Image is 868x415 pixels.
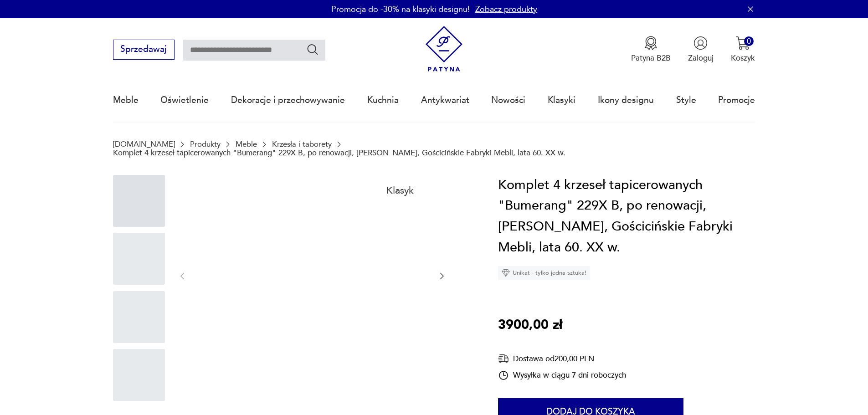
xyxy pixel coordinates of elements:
p: Zaloguj [688,53,714,63]
img: Zdjęcie produktu Komplet 4 krzeseł tapicerowanych "Bumerang" 229X B, po renowacji, R.Kulm, Gościc... [198,175,426,376]
a: Oświetlenie [160,79,209,121]
button: Sprzedawaj [113,40,175,60]
a: Klasyki [548,79,575,121]
button: Patyna B2B [631,36,671,63]
a: Ikona medaluPatyna B2B [631,36,671,63]
div: Dostawa od 200,00 PLN [498,353,626,364]
a: Meble [236,140,257,149]
a: Ikony designu [598,79,654,121]
a: Krzesła i taborety [272,140,332,149]
a: Meble [113,79,139,121]
img: Ikona diamentu [502,269,510,277]
div: Klasyk [380,179,421,202]
a: Kuchnia [367,79,399,121]
a: Promocje [718,79,755,121]
button: Zaloguj [688,36,714,63]
button: Szukaj [306,43,319,56]
h1: Komplet 4 krzeseł tapicerowanych "Bumerang" 229X B, po renowacji, [PERSON_NAME], Gościcińskie Fab... [498,175,755,258]
img: Patyna - sklep z meblami i dekoracjami vintage [421,26,467,72]
a: Sprzedawaj [113,46,175,54]
img: Ikona dostawy [498,353,509,364]
img: Ikona koszyka [736,36,750,50]
img: Ikonka użytkownika [693,36,708,50]
div: 0 [744,36,754,46]
button: 0Koszyk [731,36,755,63]
a: [DOMAIN_NAME] [113,140,175,149]
a: Nowości [491,79,525,121]
div: Wysyłka w ciągu 7 dni roboczych [498,370,626,381]
a: Zobacz produkty [475,4,537,15]
div: Unikat - tylko jedna sztuka! [498,266,590,280]
p: Koszyk [731,53,755,63]
a: Antykwariat [421,79,469,121]
img: Ikona medalu [644,36,658,50]
p: Promocja do -30% na klasyki designu! [331,4,470,15]
p: 3900,00 zł [498,315,562,336]
p: Patyna B2B [631,53,671,63]
a: Produkty [190,140,221,149]
a: Style [676,79,696,121]
a: Dekoracje i przechowywanie [231,79,345,121]
p: Komplet 4 krzeseł tapicerowanych "Bumerang" 229X B, po renowacji, [PERSON_NAME], Gościcińskie Fab... [113,149,565,157]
